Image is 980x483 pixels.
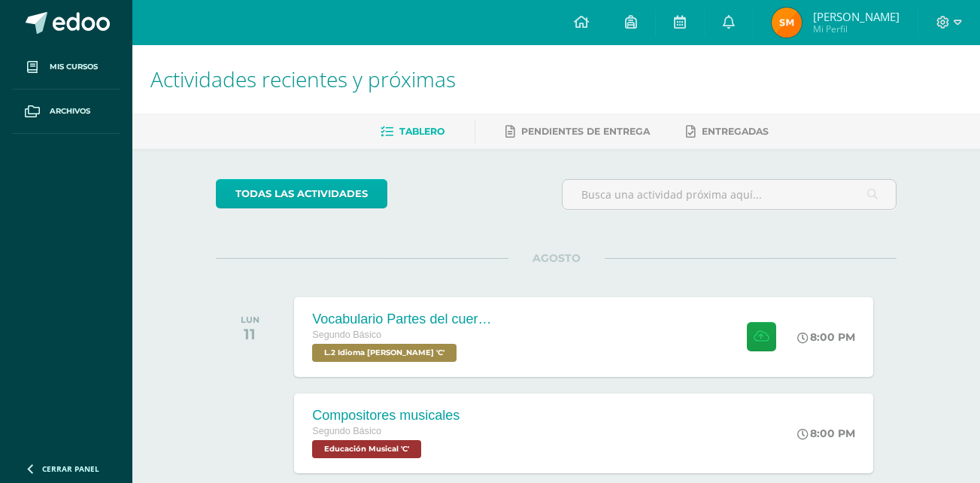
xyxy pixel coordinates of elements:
[772,8,802,38] img: fc87af1286553258945a6f695c872327.png
[381,120,444,144] a: Tablero
[12,45,120,90] a: Mis cursos
[521,126,650,137] span: Pendientes de entrega
[50,61,98,73] span: Mis cursos
[42,463,99,474] span: Cerrar panel
[508,251,605,265] span: AGOSTO
[241,314,259,325] div: LUN
[312,330,381,340] span: Segundo Básico
[505,120,650,144] a: Pendientes de entrega
[813,23,900,35] span: Mi Perfil
[312,408,460,424] div: Compositores musicales
[150,65,456,93] span: Actividades recientes y próximas
[312,426,381,436] span: Segundo Básico
[312,311,493,327] div: Vocabulario Partes del cuerpo
[312,344,457,362] span: L.2 Idioma Maya Kaqchikel 'C'
[702,126,769,137] span: Entregadas
[399,126,444,137] span: Tablero
[50,105,90,117] span: Archivos
[797,427,855,440] div: 8:00 PM
[563,180,896,209] input: Busca una actividad próxima aquí...
[797,330,855,344] div: 8:00 PM
[216,179,387,208] a: todas las Actividades
[12,90,120,134] a: Archivos
[813,9,900,24] span: [PERSON_NAME]
[312,440,421,458] span: Educación Musical 'C'
[686,120,769,144] a: Entregadas
[241,325,259,343] div: 11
